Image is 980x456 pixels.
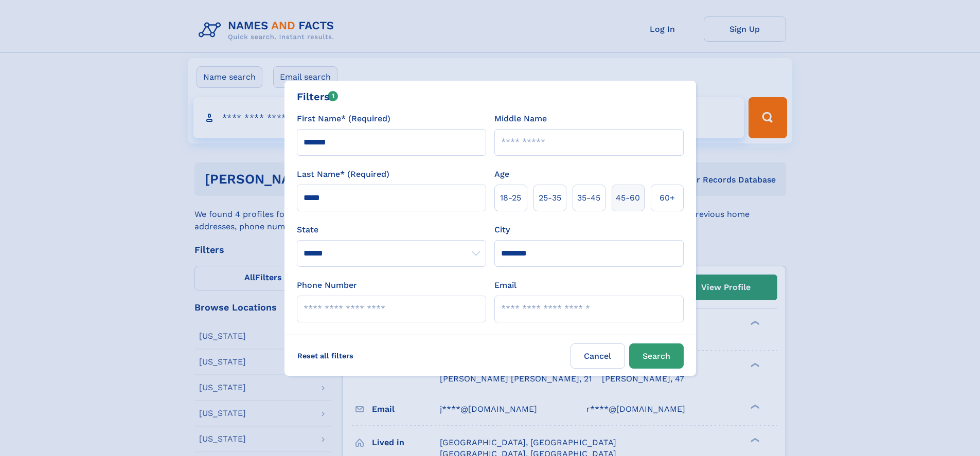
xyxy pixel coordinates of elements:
label: Last Name* (Required) [297,168,389,180]
label: City [494,224,510,236]
label: Cancel [571,343,625,369]
label: Email [494,279,516,291]
span: 25‑35 [539,192,561,204]
label: State [297,224,486,236]
label: Phone Number [297,279,357,291]
span: 45‑60 [616,192,640,204]
label: Middle Name [494,113,547,125]
label: Reset all filters [291,343,360,368]
button: Search [629,343,684,369]
span: 60+ [660,192,675,204]
label: First Name* (Required) [297,113,390,125]
label: Age [494,168,509,180]
span: 35‑45 [577,192,600,204]
div: Filters [297,89,338,104]
span: 18‑25 [500,192,521,204]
